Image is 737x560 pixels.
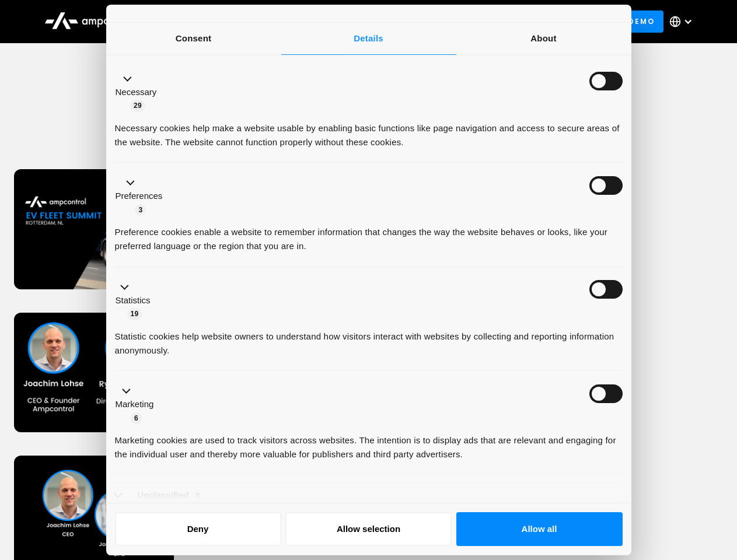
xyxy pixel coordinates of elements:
div: Necessary cookies help make a website usable by enabling basic functions like page navigation and... [115,113,623,149]
a: Details [281,23,456,55]
button: Preferences (3) [115,176,170,217]
button: Necessary (29) [115,72,164,113]
span: 6 [131,412,142,424]
button: Unclassified (3) [115,488,211,503]
h1: Upcoming Webinars [14,118,724,146]
div: Marketing cookies are used to track visitors across websites. The intention is to display ads tha... [115,425,623,461]
label: Necessary [116,86,157,99]
button: Allow all [456,512,623,546]
button: Marketing (6) [115,384,161,425]
a: About [456,23,631,55]
div: Statistic cookies help website owners to understand how visitors interact with websites by collec... [115,321,623,358]
div: Preference cookies enable a website to remember information that changes the way the website beha... [115,216,623,253]
span: 29 [130,100,145,111]
span: 3 [193,490,204,502]
label: Statistics [116,294,151,307]
a: Consent [106,23,281,55]
label: Preferences [116,190,163,203]
button: Statistics (19) [115,280,158,321]
span: 3 [135,204,146,216]
label: Marketing [116,398,154,411]
span: 19 [127,308,142,320]
button: Deny [115,512,281,546]
button: Allow selection [285,512,452,546]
